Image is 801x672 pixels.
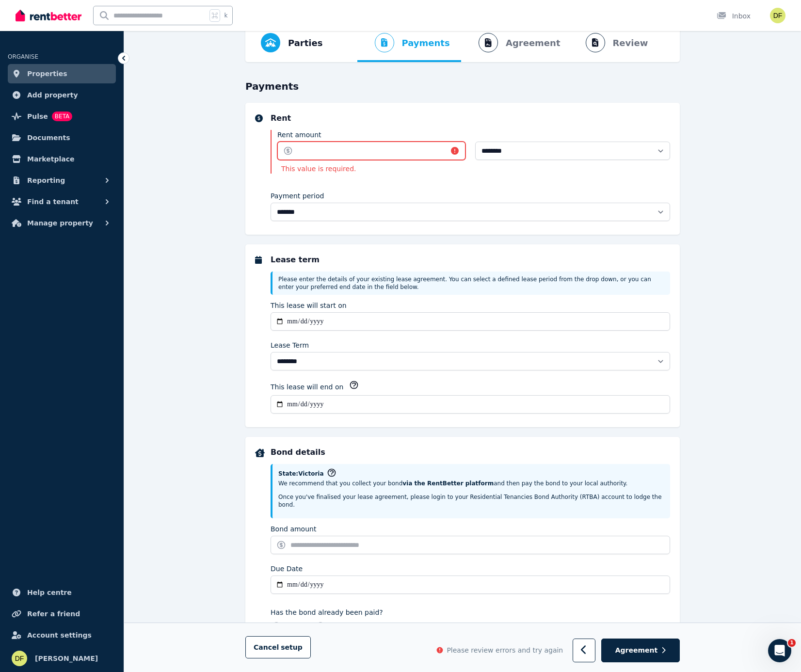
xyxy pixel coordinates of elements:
h5: Bond details [271,447,670,458]
a: Marketplace [8,149,116,169]
label: No [330,621,339,631]
span: Please review errors and try again [447,646,563,656]
h5: Rent [271,112,670,124]
span: [PERSON_NAME] [35,653,98,664]
label: Bond amount [271,524,316,534]
span: Pulse [27,111,48,122]
span: Documents [27,132,70,144]
button: Parties [253,23,330,62]
span: Properties [27,68,67,80]
button: Payments [357,23,458,62]
label: Due Date [271,564,303,574]
span: Please enter the details of your existing lease agreement. You can select a defined lease period ... [278,276,651,290]
button: Cancelsetup [245,637,311,659]
div: Inbox [717,11,751,21]
span: Find a tenant [27,196,79,208]
span: Refer a friend [27,608,80,620]
a: Documents [8,128,116,147]
p: Once you've finalised your lease agreement, please login to your Residential Tenancies Bond Autho... [278,493,664,509]
nav: Progress [245,23,680,62]
button: Find a tenant [8,192,116,211]
label: Rent amount [277,130,321,140]
span: Agreement [615,646,658,656]
label: Has the bond already been paid? [271,608,670,617]
a: Properties [8,64,116,83]
span: 1 [788,639,796,647]
span: Cancel [254,644,303,652]
label: This lease will start on [271,301,347,310]
a: Refer a friend [8,604,116,624]
span: BETA [52,112,72,121]
label: Yes [286,621,297,631]
span: Manage property [27,217,93,229]
button: Manage property [8,213,116,233]
span: State: Victoria [278,470,324,478]
img: RentBetter [16,8,81,23]
button: Agreement [601,639,680,663]
strong: via the RentBetter platform [402,480,494,487]
label: Lease Term [271,340,309,350]
span: setup [281,643,303,653]
img: David Feng [770,8,785,23]
p: We recommend that you collect your bond and then pay the bond to your local authority. [278,480,664,487]
p: This value is required. [277,164,465,174]
span: Account settings [27,629,92,641]
a: Help centre [8,583,116,602]
span: Help centre [27,587,72,598]
label: This lease will end on [271,382,343,392]
a: Add property [8,85,116,105]
label: Payment period [271,191,324,201]
span: k [224,12,227,19]
button: Reporting [8,171,116,190]
img: David Feng [12,651,27,666]
a: Account settings [8,625,116,645]
h5: Lease term [271,254,670,266]
span: Add property [27,89,78,101]
span: Parties [288,36,322,50]
a: PulseBETA [8,107,116,126]
span: Reporting [27,175,65,186]
span: Payments [402,36,450,50]
span: ORGANISE [8,53,38,60]
h3: Payments [245,80,680,93]
span: Marketplace [27,153,74,165]
iframe: Intercom live chat [768,639,791,662]
img: Bond details [255,448,265,457]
